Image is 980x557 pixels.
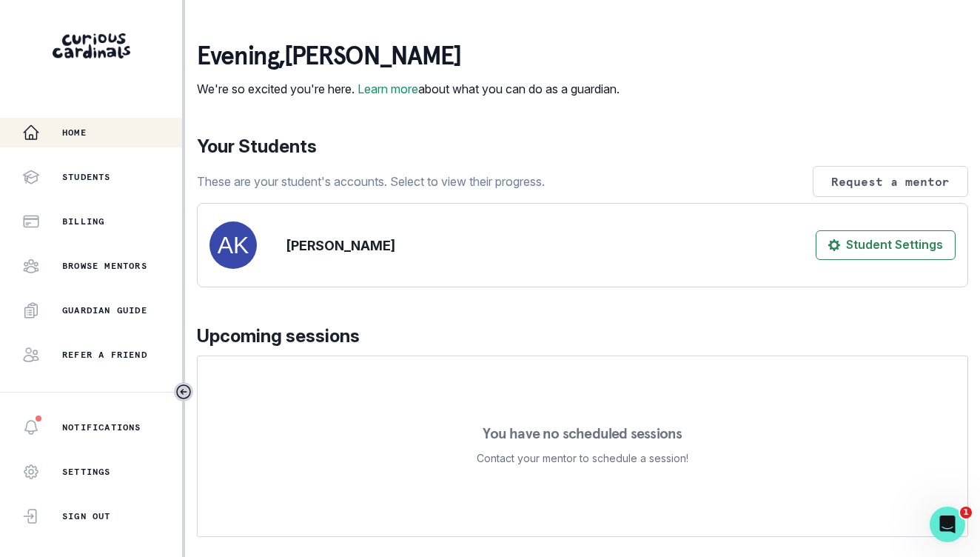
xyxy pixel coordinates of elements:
p: [PERSON_NAME] [286,236,395,256]
button: Toggle sidebar [174,382,193,401]
p: We're so excited you're here. about what you can do as a guardian. [197,80,620,98]
img: Curious Cardinals Logo [53,33,130,59]
p: evening , [PERSON_NAME] [197,41,620,71]
p: These are your student's accounts. Select to view their progress. [197,173,545,190]
img: svg [209,221,257,269]
button: Student Settings [816,230,956,260]
p: Sign Out [62,510,111,522]
p: Your Students [197,133,968,160]
p: Students [62,171,111,183]
p: Contact your mentor to schedule a session! [477,450,688,467]
p: Billing [62,216,104,227]
button: Request a mentor [813,166,968,197]
p: You have no scheduled sessions [483,426,682,441]
p: Guardian Guide [62,304,147,316]
span: 1 [960,507,972,518]
a: Learn more [358,81,418,96]
p: Settings [62,466,111,478]
p: Refer a friend [62,349,147,361]
p: Notifications [62,421,141,433]
iframe: Intercom live chat [930,507,965,542]
p: Browse Mentors [62,260,147,272]
p: Home [62,127,87,139]
p: Upcoming sessions [197,323,968,350]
